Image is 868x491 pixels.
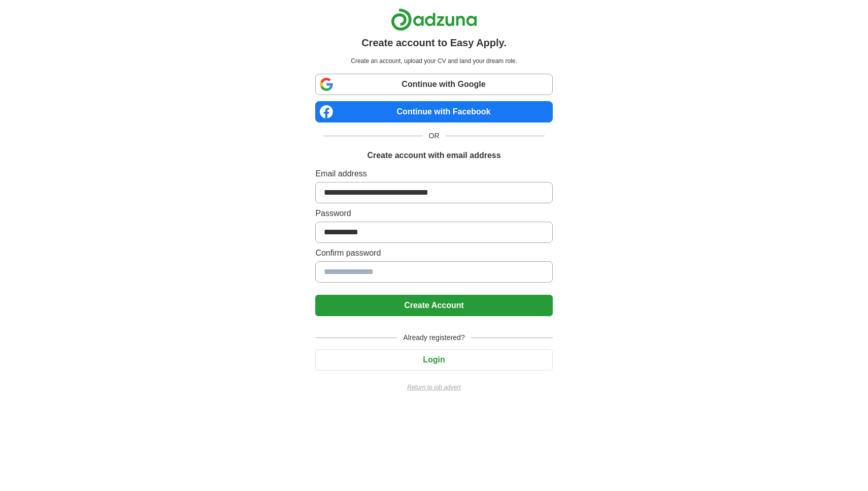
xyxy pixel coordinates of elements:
[315,101,552,122] a: Continue with Facebook
[315,207,552,220] label: Password
[315,74,552,95] a: Continue with Google
[317,56,550,66] p: Create an account, upload your CV and land your dream role.
[315,349,552,371] button: Login
[361,35,507,50] h1: Create account to Easy Apply.
[315,168,552,180] label: Email address
[315,247,552,259] label: Confirm password
[391,8,477,31] img: Adzuna logo
[423,131,446,141] span: OR
[315,295,552,316] button: Create Account
[397,332,471,343] span: Already registered?
[315,355,552,364] a: Login
[367,149,500,162] h1: Create account with email address
[315,383,552,392] a: Return to job advert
